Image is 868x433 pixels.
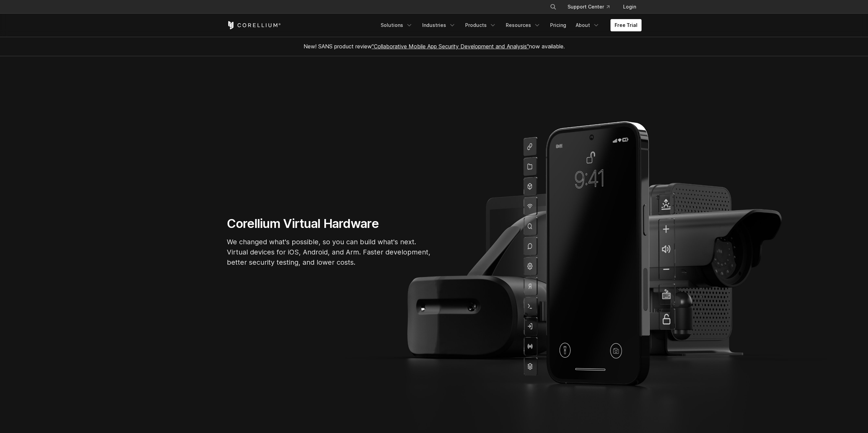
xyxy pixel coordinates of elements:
a: Support Center [562,1,615,13]
a: "Collaborative Mobile App Security Development and Analysis" [372,43,529,50]
span: New! SANS product review now available. [304,43,565,50]
a: Corellium Home [227,21,281,29]
a: About [572,19,604,31]
a: Free Trial [610,19,642,31]
a: Login [618,1,642,13]
p: We changed what's possible, so you can build what's next. Virtual devices for iOS, Android, and A... [227,237,431,267]
iframe: Intercom live chat [845,410,861,426]
a: Pricing [546,19,570,31]
a: Industries [418,19,460,31]
button: Search [547,1,559,13]
div: Navigation Menu [377,19,642,31]
a: Products [461,19,500,31]
a: Solutions [377,19,417,31]
div: Navigation Menu [542,1,642,13]
h1: Corellium Virtual Hardware [227,216,431,231]
a: Resources [502,19,545,31]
